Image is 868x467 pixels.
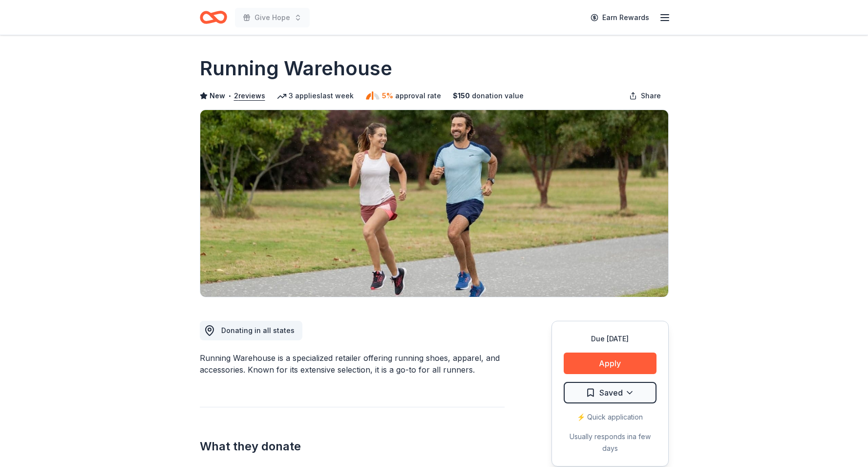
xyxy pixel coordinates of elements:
span: $ 150 [453,90,470,102]
a: Earn Rewards [585,9,655,26]
button: 2reviews [234,90,265,102]
div: Due [DATE] [564,333,656,345]
div: ⚡️ Quick application [564,411,656,423]
div: Usually responds in a few days [564,431,656,454]
h1: Running Warehouse [200,55,392,82]
span: Saved [599,386,623,399]
span: New [210,90,225,102]
span: donation value [472,90,524,102]
span: Donating in all states [221,326,295,334]
button: Saved [564,382,656,403]
button: Share [621,86,669,106]
button: Give Hope [235,8,310,27]
span: Share [641,90,661,102]
div: Running Warehouse is a specialized retailer offering running shoes, apparel, and accessories. Kno... [200,352,505,376]
img: Image for Running Warehouse [200,110,668,297]
span: • [228,92,231,100]
a: Home [200,6,227,29]
span: 5% [382,90,393,102]
h2: What they donate [200,439,505,454]
div: 3 applies last week [277,90,354,102]
span: approval rate [395,90,441,102]
span: Give Hope [254,12,290,23]
button: Apply [564,353,656,374]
